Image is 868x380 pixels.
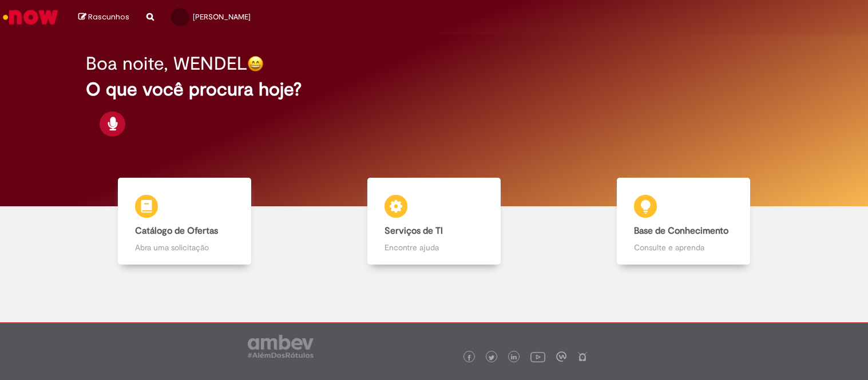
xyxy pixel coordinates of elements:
[1,6,60,29] img: ServiceNow
[385,225,443,237] b: Serviços de TI
[511,354,517,361] img: logo_footer_linkedin.png
[634,242,733,253] p: Consulte e aprenda
[78,12,129,23] a: Rascunhos
[577,351,588,362] img: logo_footer_naosei.png
[558,178,808,265] a: Base de Conhecimento Consulte e aprenda
[248,335,314,358] img: logo_footer_ambev_rotulo_gray.png
[86,79,782,99] h2: O que você procura hoje?
[310,178,559,265] a: Serviços de TI Encontre ajuda
[193,12,251,22] span: [PERSON_NAME]
[86,54,247,74] h2: Boa noite, WENDEL
[556,351,566,362] img: logo_footer_workplace.png
[247,55,264,72] img: happy-face.png
[135,242,234,253] p: Abra uma solicitação
[385,242,483,253] p: Encontre ajuda
[489,355,494,361] img: logo_footer_twitter.png
[88,11,129,22] span: Rascunhos
[135,225,218,237] b: Catálogo de Ofertas
[530,349,545,364] img: logo_footer_youtube.png
[466,355,472,361] img: logo_footer_facebook.png
[60,178,310,265] a: Catálogo de Ofertas Abra uma solicitação
[634,225,728,237] b: Base de Conhecimento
